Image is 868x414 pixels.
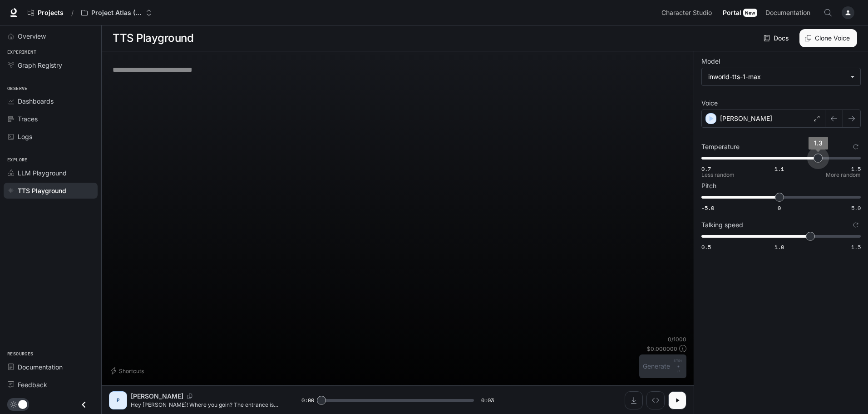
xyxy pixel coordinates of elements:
[765,7,810,19] span: Documentation
[702,68,860,85] div: inworld-tts-1-max
[723,7,741,19] span: Portal
[851,243,861,251] span: 1.5
[68,8,77,18] div: /
[701,222,743,228] p: Talking speed
[826,172,861,178] p: More random
[701,165,711,173] span: 0.7
[183,394,196,399] button: Copy Voice ID
[131,401,280,409] p: Hey [PERSON_NAME]! Where you goin? The entrance is around the corner.
[701,58,720,65] p: Model
[4,111,98,127] a: Traces
[18,380,47,389] span: Feedback
[91,9,142,17] p: Project Atlas (NBCU) Multi-Agent
[18,399,27,409] span: Dark mode toggle
[668,335,686,343] p: 0 / 1000
[18,60,62,70] span: Graph Registry
[77,4,156,22] button: Open workspace menu
[111,393,125,408] div: P
[18,96,54,106] span: Dashboards
[701,183,716,189] p: Pitch
[851,165,861,173] span: 1.5
[109,364,148,378] button: Shortcuts
[720,114,772,123] p: [PERSON_NAME]
[762,4,817,22] a: Documentation
[719,4,761,22] a: PortalNew
[18,186,66,195] span: TTS Playground
[18,114,38,124] span: Traces
[4,129,98,145] a: Logs
[74,395,94,414] button: Close drawer
[113,29,193,47] h1: TTS Playground
[4,359,98,375] a: Documentation
[38,9,64,17] span: Projects
[658,4,718,22] a: Character Studio
[814,139,823,147] span: 1.3
[18,31,46,41] span: Overview
[481,396,494,405] span: 0:03
[708,72,846,81] div: inworld-tts-1-max
[131,392,183,401] p: [PERSON_NAME]
[701,172,735,178] p: Less random
[701,144,740,150] p: Temperature
[799,29,857,47] button: Clone Voice
[661,7,712,19] span: Character Studio
[4,165,98,181] a: LLM Playground
[646,391,665,409] button: Inspect
[18,132,32,141] span: Logs
[4,377,98,393] a: Feedback
[625,391,643,409] button: Download audio
[851,142,861,152] button: Reset to default
[819,4,837,22] button: Open Command Menu
[701,204,714,212] span: -5.0
[701,243,711,251] span: 0.5
[647,345,677,353] p: $ 0.000000
[4,28,98,44] a: Overview
[851,220,861,230] button: Reset to default
[762,29,792,47] a: Docs
[701,100,718,106] p: Voice
[778,204,781,212] span: 0
[851,204,861,212] span: 5.0
[24,4,68,22] a: Go to projects
[301,396,314,405] span: 0:00
[743,9,757,17] div: New
[774,165,784,173] span: 1.1
[774,243,784,251] span: 1.0
[4,183,98,199] a: TTS Playground
[4,57,98,73] a: Graph Registry
[18,362,63,372] span: Documentation
[4,93,98,109] a: Dashboards
[18,168,67,178] span: LLM Playground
